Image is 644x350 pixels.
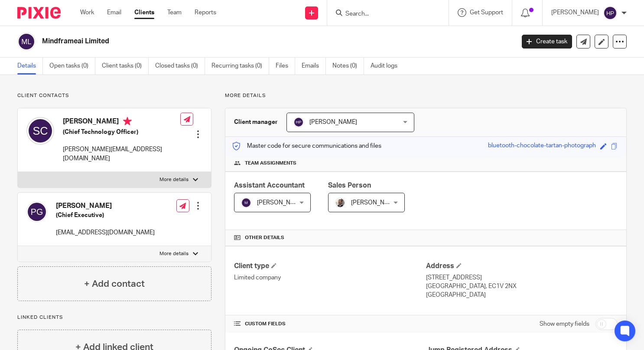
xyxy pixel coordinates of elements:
img: svg%3E [603,6,617,20]
span: Assistant Accountant [234,182,305,189]
p: [STREET_ADDRESS] [426,273,618,282]
div: bluetooth-chocolate-tartan-photograph [488,141,596,151]
label: Show empty fields [540,320,589,328]
a: Create task [522,35,572,49]
h5: (Chief Technology Officer) [63,128,180,136]
h4: CUSTOM FIELDS [234,321,426,327]
p: Master code for secure communications and files [232,142,381,150]
img: svg%3E [17,32,36,51]
p: [GEOGRAPHIC_DATA], EC1V 2NX [426,282,618,291]
h4: + Add contact [84,277,145,291]
span: Other details [245,234,284,241]
h2: Mindframeai Limited [42,37,416,46]
a: Work [80,8,94,17]
a: Files [276,58,295,75]
p: Client contacts [17,92,211,99]
span: Sales Person [328,182,371,189]
p: [EMAIL_ADDRESS][DOMAIN_NAME] [56,228,155,237]
p: Limited company [234,273,426,282]
h5: (Chief Executive) [56,211,155,220]
p: More details [159,176,189,183]
i: Primary [123,117,132,126]
a: Team [167,8,182,17]
h4: Address [426,262,618,271]
img: Matt%20Circle.png [335,198,345,208]
a: Notes (0) [332,58,364,75]
h4: Client type [234,262,426,271]
h4: [PERSON_NAME] [63,117,180,128]
p: More details [159,250,189,257]
p: [PERSON_NAME] [551,8,599,17]
a: Audit logs [371,58,404,75]
img: svg%3E [26,117,54,145]
a: Email [107,8,121,17]
a: Details [17,58,43,75]
h3: Client manager [234,118,278,126]
a: Clients [134,8,154,17]
a: Emails [302,58,326,75]
h4: [PERSON_NAME] [56,201,155,211]
p: More details [225,92,627,99]
span: [PERSON_NAME] [309,119,357,125]
span: [PERSON_NAME] [351,200,399,206]
a: Closed tasks (0) [155,58,205,75]
span: [PERSON_NAME] [257,200,305,206]
img: Pixie [17,7,61,19]
img: svg%3E [241,198,251,208]
span: Team assignments [245,160,296,167]
p: [PERSON_NAME][EMAIL_ADDRESS][DOMAIN_NAME] [63,145,180,163]
input: Search [345,10,423,18]
span: Get Support [470,10,503,16]
a: Recurring tasks (0) [211,58,269,75]
a: Client tasks (0) [102,58,149,75]
p: Linked clients [17,314,211,321]
img: svg%3E [26,201,47,222]
p: [GEOGRAPHIC_DATA] [426,291,618,299]
a: Open tasks (0) [49,58,95,75]
img: svg%3E [293,117,304,127]
a: Reports [195,8,216,17]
